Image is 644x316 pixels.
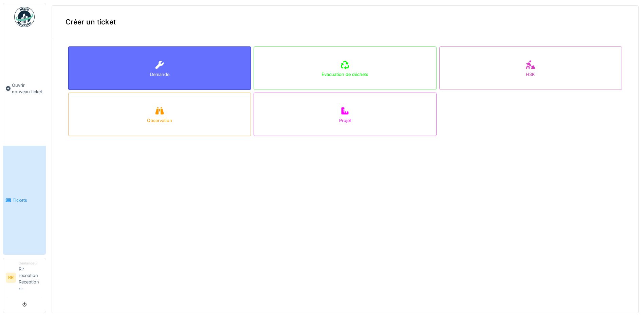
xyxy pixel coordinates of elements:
[19,261,43,295] li: Rlr reception Reception rlr
[6,261,43,296] a: RR DemandeurRlr reception Reception rlr
[339,117,351,124] div: Projet
[12,82,43,95] span: Ouvrir nouveau ticket
[321,71,368,78] div: Évacuation de déchets
[6,273,16,283] li: RR
[3,146,46,254] a: Tickets
[52,6,638,38] div: Créer un ticket
[14,7,35,27] img: Badge_color-CXgf-gQk.svg
[526,71,535,78] div: HSK
[19,261,43,266] div: Demandeur
[13,197,43,203] span: Tickets
[147,117,172,124] div: Observation
[150,71,169,78] div: Demande
[3,31,46,146] a: Ouvrir nouveau ticket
